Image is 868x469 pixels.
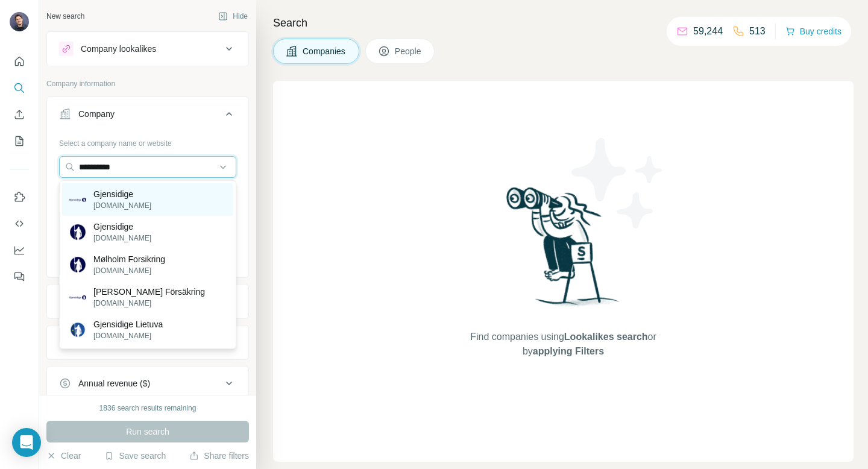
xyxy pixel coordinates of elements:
[93,286,205,298] p: [PERSON_NAME] Försäkring
[785,23,841,40] button: Buy credits
[69,256,86,273] img: Mølholm Forsikring
[395,45,423,57] span: People
[46,11,84,22] div: New search
[564,332,648,342] span: Lookalikes search
[46,450,81,462] button: Clear
[69,321,86,338] img: Gjensidige Lietuva
[210,7,256,25] button: Hide
[93,330,163,341] p: [DOMAIN_NAME]
[467,330,659,359] span: Find companies using or by
[93,221,151,233] p: Gjensidige
[303,45,347,57] span: Companies
[47,34,248,63] button: Company lookalikes
[93,318,163,330] p: Gjensidige Lietuva
[93,200,151,211] p: [DOMAIN_NAME]
[12,428,41,457] div: Open Intercom Messenger
[69,198,86,202] img: Gjensidige
[78,108,115,120] div: Company
[93,265,165,276] p: [DOMAIN_NAME]
[46,78,249,89] p: Company information
[59,133,236,149] div: Select a company name or website
[501,184,626,318] img: Surfe Illustration - Woman searching with binoculars
[189,450,249,462] button: Share filters
[104,450,166,462] button: Save search
[10,51,29,72] button: Quick start
[78,377,150,389] div: Annual revenue ($)
[99,403,197,414] div: 1836 search results remaining
[47,369,248,398] button: Annual revenue ($)
[47,99,248,133] button: Company
[533,346,604,356] span: applying Filters
[10,186,29,208] button: Use Surfe on LinkedIn
[749,24,766,39] p: 513
[564,129,672,238] img: Surfe Illustration - Stars
[47,328,248,357] button: HQ location
[10,213,29,234] button: Use Surfe API
[93,188,151,200] p: Gjensidige
[69,224,86,241] img: Gjensidige
[47,287,248,316] button: Industry
[10,12,29,31] img: Avatar
[93,233,151,244] p: [DOMAIN_NAME]
[273,14,854,31] h4: Search
[10,104,29,125] button: Enrich CSV
[10,130,29,152] button: My lists
[10,239,29,261] button: Dashboard
[10,266,29,288] button: Feedback
[693,24,723,39] p: 59,244
[10,77,29,99] button: Search
[69,295,86,300] img: Vardia Försäkring
[93,298,205,309] p: [DOMAIN_NAME]
[93,253,165,265] p: Mølholm Forsikring
[81,43,156,55] div: Company lookalikes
